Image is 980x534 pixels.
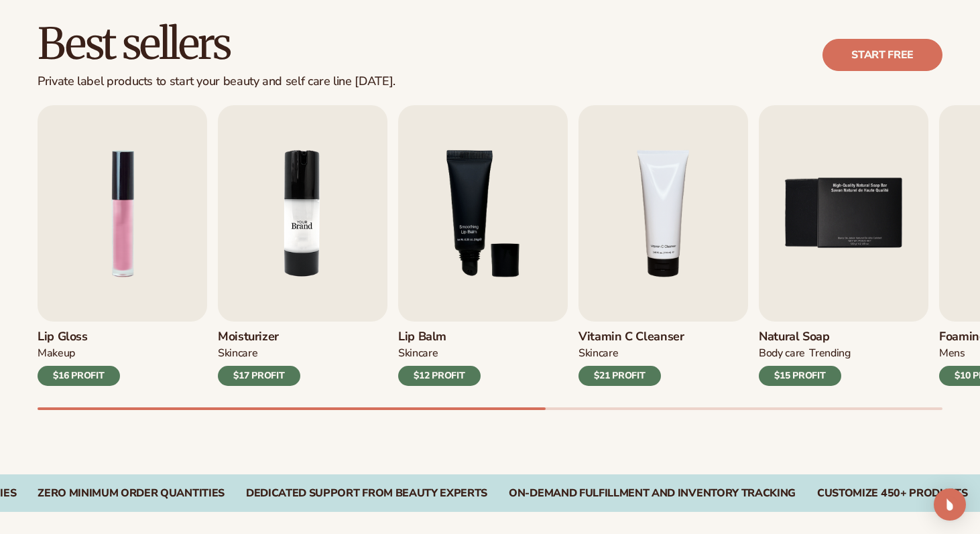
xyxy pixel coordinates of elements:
div: $12 PROFIT [398,366,481,386]
div: Skincare [578,346,618,360]
div: $16 PROFIT [38,366,120,386]
div: TRENDING [809,346,850,360]
img: Shopify Image 6 [218,105,387,322]
h2: Best sellers [38,21,395,66]
div: MAKEUP [38,346,75,360]
div: SKINCARE [398,346,438,360]
a: 1 / 9 [38,105,207,386]
a: 5 / 9 [759,105,928,386]
h3: Natural Soap [759,330,851,344]
h3: Lip Gloss [38,330,120,344]
div: Private label products to start your beauty and self care line [DATE]. [38,74,395,89]
div: Zero Minimum Order QuantitieS [38,487,225,500]
div: BODY Care [759,346,805,360]
a: 3 / 9 [398,105,568,386]
div: $21 PROFIT [578,366,661,386]
a: Start free [822,39,942,71]
div: $17 PROFIT [218,366,300,386]
div: Open Intercom Messenger [934,488,966,521]
h3: Vitamin C Cleanser [578,330,684,344]
h3: Lip Balm [398,330,481,344]
div: On-Demand Fulfillment and Inventory Tracking [509,487,796,500]
h3: Moisturizer [218,330,300,344]
div: mens [939,346,965,360]
div: $15 PROFIT [759,366,841,386]
a: 2 / 9 [218,105,387,386]
div: SKINCARE [218,346,257,360]
div: Dedicated Support From Beauty Experts [246,487,487,500]
div: CUSTOMIZE 450+ PRODUCTS [817,487,968,500]
a: 4 / 9 [578,105,748,386]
